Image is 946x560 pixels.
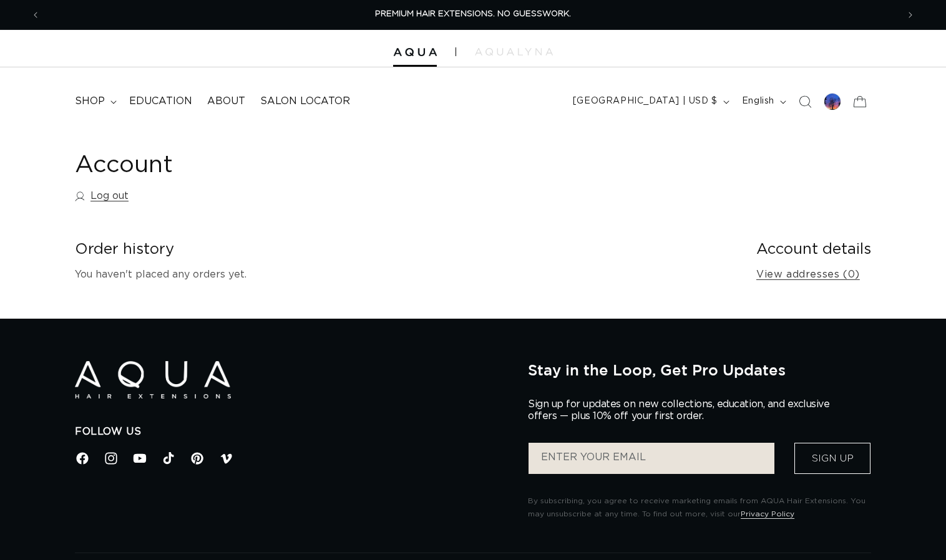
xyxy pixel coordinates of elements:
h2: Account details [756,240,871,259]
span: Education [129,95,192,108]
span: Salon Locator [260,95,350,108]
a: About [200,87,253,115]
span: [GEOGRAPHIC_DATA] | USD $ [573,95,718,108]
span: About [207,95,245,108]
a: Privacy Policy [741,510,794,518]
button: Sign Up [794,443,870,474]
h2: Follow Us [75,425,509,438]
button: Previous announcement [22,3,49,27]
span: shop [75,95,105,108]
p: Sign up for updates on new collections, education, and exclusive offers — plus 10% off your first... [528,398,840,422]
summary: Search [791,88,819,115]
h2: Order history [75,240,736,259]
button: Next announcement [897,3,924,27]
p: You haven't placed any orders yet. [75,266,736,284]
summary: shop [67,87,122,115]
input: ENTER YOUR EMAIL [529,443,774,474]
span: PREMIUM HAIR EXTENSIONS. NO GUESSWORK. [375,10,571,18]
a: Salon Locator [253,87,358,115]
a: Education [122,87,200,115]
span: English [742,95,774,108]
img: Aqua Hair Extensions [75,361,231,399]
button: English [734,90,791,113]
img: aqualyna.com [475,48,553,56]
h2: Stay in the Loop, Get Pro Updates [528,361,871,379]
img: Aqua Hair Extensions [393,48,437,57]
button: [GEOGRAPHIC_DATA] | USD $ [565,90,734,113]
a: Log out [75,187,129,205]
p: By subscribing, you agree to receive marketing emails from AQUA Hair Extensions. You may unsubscr... [528,495,871,521]
a: View addresses (0) [756,266,860,284]
h1: Account [75,150,871,181]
